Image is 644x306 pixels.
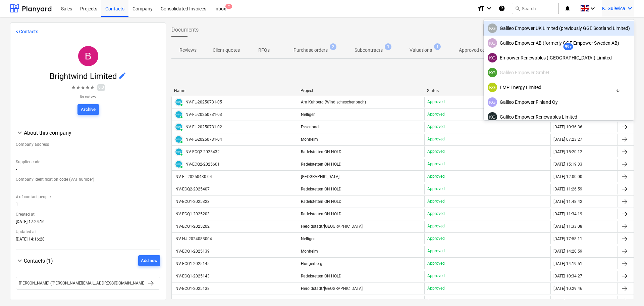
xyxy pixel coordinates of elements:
[563,43,573,50] span: 99+
[610,274,644,306] iframe: Chat Widget
[489,41,496,46] span: KG
[488,68,630,77] div: Galileo Empower GmbH
[489,85,496,90] span: KG
[488,97,630,107] div: Galileo Empower Finland Oy
[488,24,497,33] div: Kristina Gulevica
[488,38,497,48] div: Kristina Gulevica
[489,100,496,105] span: KG
[488,53,630,62] div: Empower Renewables ([GEOGRAPHIC_DATA]) Limited
[488,38,630,48] div: Galileo Empower AB (formerly GGE Empower Sweden AB)
[488,83,630,92] div: EMP Energy Limited
[488,68,497,77] div: Kristina Gulevica
[488,24,630,33] div: Galileo Empower UK Limited (previously GGE Scotland Limited)
[488,53,497,62] div: Kristina Gulevica
[488,83,497,92] div: Kristina Gulevica
[489,55,496,60] span: KG
[488,112,497,122] div: Kristina Gulevica
[488,97,497,107] div: Kristina Gulevica
[489,26,496,31] span: KG
[489,70,496,75] span: KG
[488,112,630,122] div: Galileo Empower Renewables Limited
[489,115,496,120] span: KG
